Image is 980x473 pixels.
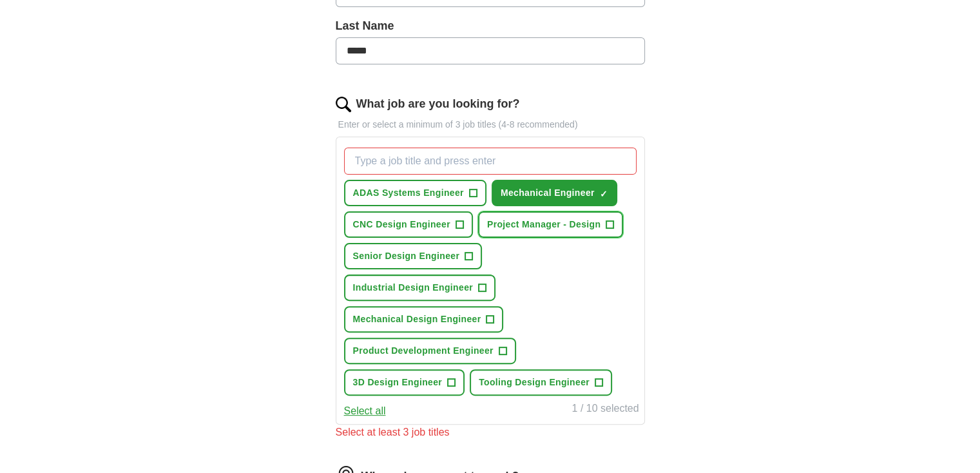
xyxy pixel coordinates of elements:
[344,338,516,364] button: Product Development Engineer
[353,281,473,294] span: Industrial Design Engineer
[344,180,486,206] button: ADAS Systems Engineer
[600,189,608,199] span: ✓
[336,97,351,112] img: search.png
[501,186,595,200] span: Mechanical Engineer
[353,186,464,200] span: ADAS Systems Engineer
[492,180,617,206] button: Mechanical Engineer✓
[344,211,473,238] button: CNC Design Engineer
[353,376,443,389] span: 3D Design Engineer
[344,369,465,396] button: 3D Design Engineer
[344,148,637,175] input: Type a job title and press enter
[470,369,612,396] button: Tooling Design Engineer
[344,275,495,301] button: Industrial Design Engineer
[479,376,590,389] span: Tooling Design Engineer
[353,218,450,231] span: CNC Design Engineer
[336,118,645,131] p: Enter or select a minimum of 3 job titles (4-8 recommended)
[336,17,645,35] label: Last Name
[572,401,639,419] div: 1 / 10 selected
[344,243,483,269] button: Senior Design Engineer
[356,95,520,113] label: What job are you looking for?
[478,211,623,238] button: Project Manager - Design
[344,306,504,333] button: Mechanical Design Engineer
[487,218,600,231] span: Project Manager - Design
[353,344,494,358] span: Product Development Engineer
[353,313,481,326] span: Mechanical Design Engineer
[336,425,645,440] div: Select at least 3 job titles
[353,249,460,263] span: Senior Design Engineer
[344,403,386,419] button: Select all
